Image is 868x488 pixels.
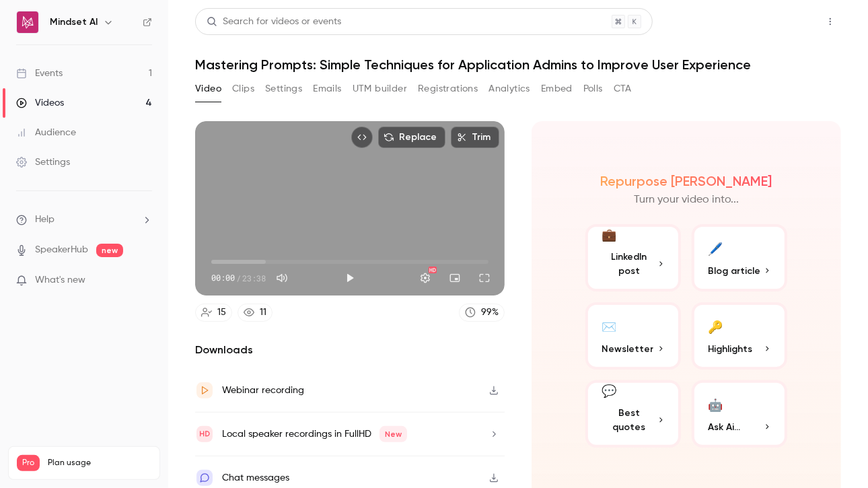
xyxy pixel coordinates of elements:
[16,126,76,139] div: Audience
[692,224,787,291] button: 🖊️Blog article
[541,78,573,100] button: Embed
[614,78,632,100] button: CTA
[238,304,273,322] a: 11
[211,272,235,284] span: 00:00
[195,78,221,100] button: Video
[708,394,723,415] div: 🤖
[195,304,232,322] a: 15
[50,15,98,29] h6: Mindset AI
[708,238,723,258] div: 🖊️
[602,382,616,400] div: 💬
[602,316,616,337] div: ✉️
[451,127,499,148] button: Trim
[412,265,439,291] button: Settings
[313,78,341,100] button: Emails
[708,342,752,356] span: Highlights
[35,213,55,227] span: Help
[602,406,657,434] span: Best quotes
[585,380,681,448] button: 💬Best quotes
[602,342,653,356] span: Newsletter
[379,426,407,442] span: New
[583,78,603,100] button: Polls
[16,96,64,110] div: Videos
[481,306,499,320] div: 99 %
[17,455,40,471] span: Pro
[195,342,505,358] h2: Downloads
[16,155,70,169] div: Settings
[756,8,809,35] button: Share
[336,265,363,291] button: Play
[242,272,266,284] span: 23:38
[602,226,616,244] div: 💼
[217,306,226,320] div: 15
[207,15,341,29] div: Search for videos or events
[585,302,681,370] button: ✉️Newsletter
[35,273,85,287] span: What's new
[211,272,266,284] div: 00:00
[585,224,681,291] button: 💼LinkedIn post
[692,302,787,370] button: 🔑Highlights
[708,420,740,434] span: Ask Ai...
[708,316,723,337] div: 🔑
[17,11,38,33] img: Mindset AI
[429,267,437,273] div: HD
[351,127,373,148] button: Embed video
[601,173,772,189] h2: Repurpose [PERSON_NAME]
[441,265,468,291] button: Turn on miniplayer
[265,78,302,100] button: Settings
[35,243,88,257] a: SpeakerHub
[236,272,241,284] span: /
[418,78,478,100] button: Registrations
[820,11,841,32] button: Top Bar Actions
[692,380,787,448] button: 🤖Ask Ai...
[489,78,530,100] button: Analytics
[708,264,760,278] span: Blog article
[268,265,295,291] button: Mute
[96,244,123,257] span: new
[260,306,266,320] div: 11
[222,426,407,442] div: Local speaker recordings in FullHD
[48,458,151,468] span: Plan usage
[634,192,739,208] p: Turn your video into...
[16,213,152,227] li: help-dropdown-opener
[602,250,657,278] span: LinkedIn post
[471,265,498,291] button: Full screen
[136,275,152,287] iframe: Noticeable Trigger
[378,127,445,148] button: Replace
[353,78,407,100] button: UTM builder
[16,67,63,80] div: Events
[232,78,254,100] button: Clips
[222,470,289,486] div: Chat messages
[222,382,304,398] div: Webinar recording
[459,304,505,322] a: 99%
[195,57,841,73] h1: Mastering Prompts: Simple Techniques for Application Admins to Improve User Experience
